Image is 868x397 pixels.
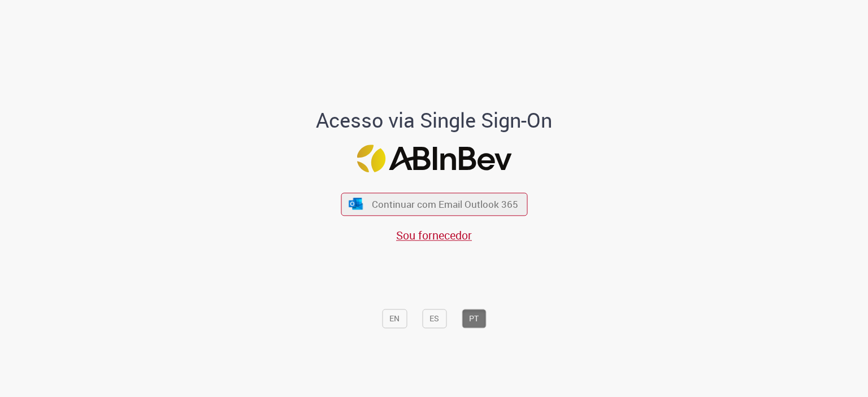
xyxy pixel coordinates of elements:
[396,228,472,243] a: Sou fornecedor
[341,193,527,216] button: ícone Azure/Microsoft 360 Continuar com Email Outlook 365
[422,309,446,329] button: ES
[348,198,364,210] img: ícone Azure/Microsoft 360
[277,109,591,132] h1: Acesso via Single Sign-On
[357,145,511,173] img: Logo ABInBev
[382,309,407,329] button: EN
[462,309,486,329] button: PT
[372,198,518,211] span: Continuar com Email Outlook 365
